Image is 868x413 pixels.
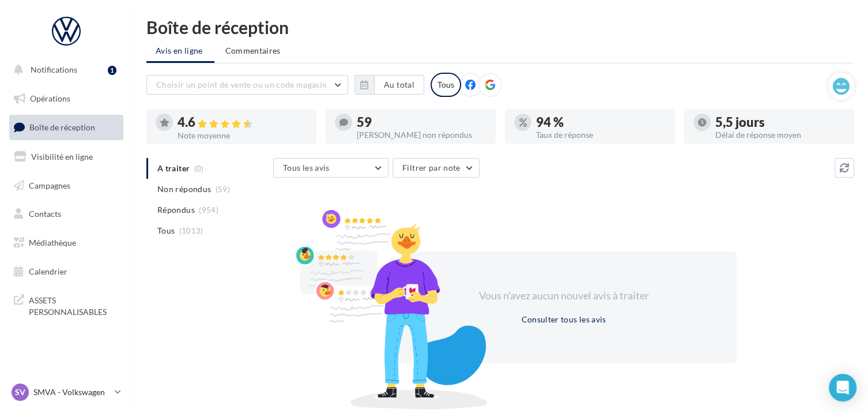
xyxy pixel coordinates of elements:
span: Commentaires [225,45,281,57]
span: (954) [199,205,218,215]
a: Campagnes [7,174,126,198]
div: 5,5 jours [715,116,845,129]
a: SV SMVA - Volkswagen [9,381,123,403]
div: Open Intercom Messenger [829,374,856,401]
span: Campagnes [29,180,70,190]
div: Taux de réponse [536,131,666,139]
span: Boîte de réception [29,122,95,132]
span: Répondus [157,204,195,216]
div: Tous [431,73,461,97]
span: ASSETS PERSONNALISABLES [29,292,119,317]
span: Tous les avis [283,163,330,172]
p: SMVA - Volkswagen [33,386,110,398]
a: Visibilité en ligne [7,145,126,169]
div: 1 [108,66,116,75]
button: Au total [374,75,424,95]
span: Notifications [31,65,77,74]
div: 94 % [536,116,666,129]
span: Médiathèque [29,238,76,247]
button: Au total [354,75,424,95]
div: 4.6 [178,116,307,129]
button: Consulter tous les avis [516,313,610,326]
button: Filtrer par note [393,158,480,178]
span: Non répondus [157,183,211,195]
div: Vous n'avez aucun nouvel avis à traiter [465,288,663,303]
button: Tous les avis [273,158,388,178]
div: Boîte de réception [146,18,854,36]
a: Médiathèque [7,231,126,255]
span: Calendrier [29,266,67,276]
div: Délai de réponse moyen [715,131,845,139]
span: (59) [216,185,230,194]
div: Note moyenne [178,132,307,140]
a: Calendrier [7,260,126,284]
span: Visibilité en ligne [31,152,93,162]
a: Contacts [7,202,126,226]
span: Tous [157,225,175,236]
button: Notifications 1 [7,58,121,82]
span: Choisir un point de vente ou un code magasin [156,80,327,89]
a: ASSETS PERSONNALISABLES [7,288,126,322]
a: Opérations [7,87,126,111]
button: Choisir un point de vente ou un code magasin [146,75,348,95]
span: (1013) [179,226,203,235]
span: Contacts [29,209,61,219]
a: Boîte de réception [7,115,126,140]
span: SV [15,386,25,398]
div: [PERSON_NAME] non répondus [357,131,486,139]
div: 59 [357,116,486,129]
span: Opérations [30,93,70,103]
